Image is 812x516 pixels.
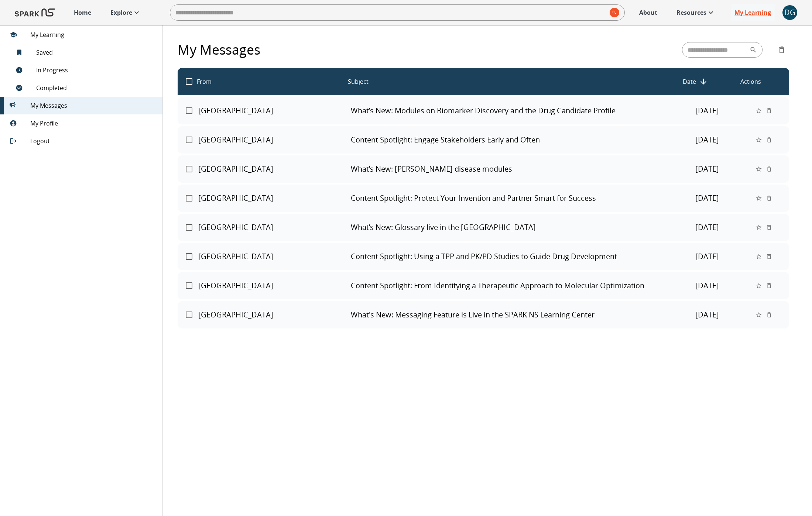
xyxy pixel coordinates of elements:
p: My Messages [178,40,260,60]
span: In Progress [36,66,157,75]
p: From [197,77,212,86]
button: search [607,5,619,20]
p: [GEOGRAPHIC_DATA] [198,106,349,115]
p: Subject [348,77,369,86]
div: My Profile [4,114,162,132]
a: About [635,4,661,21]
p: What’s New: Modules on Biomarker Discovery and the Drug Candidate Profile [351,106,660,115]
button: delete [764,193,774,203]
p: [DATE] [662,223,752,232]
button: delete [764,222,774,233]
p: [DATE] [662,135,752,144]
div: DG [782,5,797,20]
p: Resources [676,8,706,17]
button: delete [764,310,774,320]
button: toggle pinned [754,222,764,233]
p: Date [683,77,696,86]
p: [GEOGRAPHIC_DATA] [198,194,349,203]
button: delete [764,251,774,262]
p: Explore [110,8,132,17]
p: [GEOGRAPHIC_DATA] [198,252,349,261]
span: Logout [30,137,157,145]
a: Resources [673,4,719,21]
button: toggle pinned [754,251,764,262]
p: [DATE] [662,165,752,173]
div: In Progress [4,61,162,79]
p: [GEOGRAPHIC_DATA] [198,135,349,144]
img: Logo of SPARK at Stanford [15,4,55,21]
span: Completed [36,83,157,92]
span: My Messages [30,101,157,110]
button: delete [764,281,774,291]
a: Explore [107,4,145,21]
p: Content Spotlight: Engage Stakeholders Early and Often [351,135,660,144]
button: search [747,43,757,56]
p: My Learning [734,8,771,17]
a: Home [70,4,95,21]
p: What's New: Messaging Feature is Live in the SPARK NS Learning Center [351,310,660,319]
button: delete [764,135,774,145]
button: delete [764,106,774,116]
div: My Learning [4,26,162,44]
button: delete [764,164,774,174]
button: toggle pinned [754,164,764,174]
p: [GEOGRAPHIC_DATA] [198,310,349,319]
p: Content Spotlight: From Identifying a Therapeutic Approach to Molecular Optimization [351,281,660,290]
p: Content Spotlight: Protect Your Invention and Partner Smart for Success [351,194,660,203]
p: Home [74,8,91,17]
p: What’s New: [PERSON_NAME] disease modules [351,165,660,173]
p: Content Spotlight: Using a TPP and PK/PD Studies to Guide Drug Development [351,252,660,261]
p: [DATE] [662,281,752,290]
div: Logout [4,132,162,150]
button: toggle pinned [754,106,764,116]
button: toggle pinned [754,310,764,320]
button: toggle pinned [754,281,764,291]
p: What’s New: Glossary live in the [GEOGRAPHIC_DATA] [351,223,660,232]
button: toggle pinned [754,135,764,145]
span: Saved [36,48,157,57]
div: Saved [4,44,162,61]
p: [GEOGRAPHIC_DATA] [198,281,349,290]
p: [DATE] [662,252,752,261]
span: My Profile [30,119,157,128]
a: My Learning [731,4,775,21]
p: [GEOGRAPHIC_DATA] [198,165,349,173]
button: account of current user [782,5,797,20]
p: [DATE] [662,310,752,319]
p: About [639,8,657,17]
p: [GEOGRAPHIC_DATA] [198,223,349,232]
div: Completed [4,79,162,97]
p: Actions [740,77,761,86]
span: My Learning [30,30,157,39]
button: delete [774,42,789,57]
p: [DATE] [662,194,752,203]
p: [DATE] [662,106,752,115]
button: toggle pinned [754,193,764,203]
